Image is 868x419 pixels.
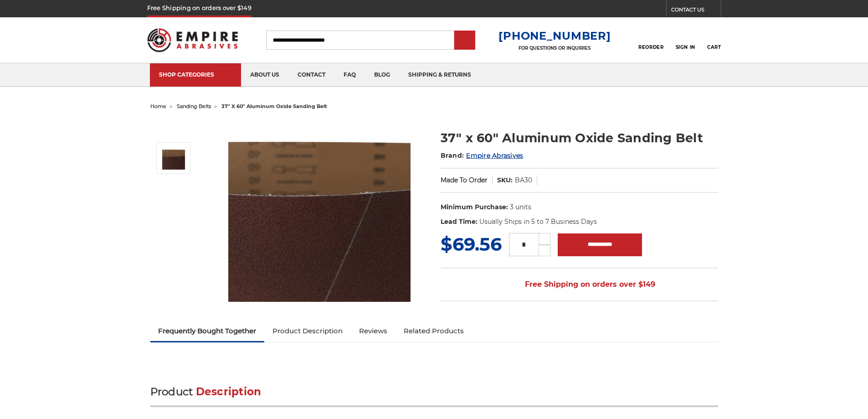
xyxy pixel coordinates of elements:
[334,63,365,87] a: faq
[150,103,166,109] a: home
[707,44,721,50] span: Cart
[676,44,695,50] span: Sign In
[638,30,663,50] a: Reorder
[159,71,232,78] div: SHOP CATEGORIES
[150,321,265,341] a: Frequently Bought Together
[221,103,327,109] span: 37" x 60" aluminum oxide sanding belt
[395,321,472,341] a: Related Products
[441,129,718,147] h1: 37" x 60" Aluminum Oxide Sanding Belt
[466,151,523,160] a: Empire Abrasives
[707,30,721,50] a: Cart
[399,63,480,87] a: shipping & returns
[264,321,351,341] a: Product Description
[479,217,597,227] dd: Usually Ships in 5 to 7 Business Days
[498,29,611,42] a: [PHONE_NUMBER]
[196,385,262,398] span: Description
[498,45,611,51] p: FOR QUESTIONS OR INQUIRIES
[162,147,185,170] img: 37" x 60" Aluminum Oxide Sanding Belt
[456,31,474,50] input: Submit
[515,176,532,185] dd: BA30
[671,5,721,17] a: CONTACT US
[441,202,508,212] dt: Minimum Purchase:
[241,63,288,87] a: about us
[441,176,488,184] span: Made To Order
[441,217,478,227] dt: Lead Time:
[228,119,411,302] img: 37" x 60" Aluminum Oxide Sanding Belt
[351,321,395,341] a: Reviews
[150,385,193,398] span: Product
[638,44,663,50] span: Reorder
[147,22,238,58] img: Empire Abrasives
[441,233,502,255] span: $69.56
[177,103,211,109] a: sanding belts
[441,151,464,160] span: Brand:
[365,63,399,87] a: blog
[497,176,513,185] dt: SKU:
[510,202,531,212] dd: 3 units
[503,275,655,294] span: Free Shipping on orders over $149
[288,63,334,87] a: contact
